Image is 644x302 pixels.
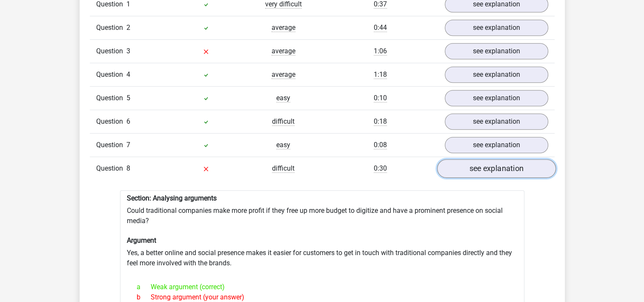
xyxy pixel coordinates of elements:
[276,141,290,149] span: easy
[126,47,130,55] span: 3
[96,46,126,56] span: Question
[272,117,295,126] span: difficult
[96,70,126,80] span: Question
[374,47,387,55] span: 1:06
[374,70,387,79] span: 1:18
[96,23,126,33] span: Question
[137,282,151,292] span: a
[374,23,387,32] span: 0:44
[96,116,126,127] span: Question
[126,164,130,172] span: 8
[272,47,295,55] span: average
[96,93,126,103] span: Question
[445,137,548,153] a: see explanation
[445,90,548,106] a: see explanation
[127,194,518,202] h6: Section: Analysing arguments
[126,141,130,149] span: 7
[374,164,387,173] span: 0:30
[374,94,387,102] span: 0:10
[126,94,130,102] span: 5
[437,159,555,178] a: see explanation
[130,282,514,292] div: Weak argument (correct)
[126,23,130,32] span: 2
[127,236,518,244] h6: Argument
[445,113,548,130] a: see explanation
[272,164,295,173] span: difficult
[272,23,295,32] span: average
[126,117,130,125] span: 6
[374,141,387,149] span: 0:08
[96,140,126,150] span: Question
[374,117,387,126] span: 0:18
[272,70,295,79] span: average
[445,20,548,36] a: see explanation
[96,163,126,174] span: Question
[445,67,548,83] a: see explanation
[445,43,548,59] a: see explanation
[126,70,130,78] span: 4
[276,94,290,102] span: easy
